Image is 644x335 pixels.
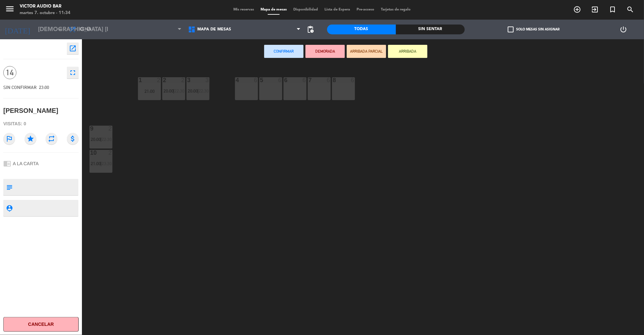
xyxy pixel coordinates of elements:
[164,88,174,94] span: 20:00
[5,4,15,14] i: menu
[102,161,112,166] span: 23:30
[257,8,290,11] span: Mapa de mesas
[69,69,77,77] i: fullscreen
[80,27,91,32] span: Cena
[626,6,634,13] i: search
[39,85,49,90] span: 23:00
[13,161,39,166] span: A LA CARTA
[396,25,465,34] div: Sin sentar
[327,77,331,83] div: 6
[20,3,70,10] div: Victor Audio Bar
[3,160,11,167] i: chrome_reader_mode
[174,88,185,94] span: 22:30
[327,25,396,34] div: Todas
[90,126,90,132] div: 9
[3,66,16,79] span: 14
[254,77,258,83] div: 6
[3,118,79,130] div: Visitas: 0
[67,133,79,145] i: attach_money
[102,137,112,142] span: 22:30
[378,8,414,11] span: Tarjetas de regalo
[230,8,257,11] span: Mis reservas
[573,6,581,13] i: add_circle_outline
[278,77,282,83] div: 6
[619,26,627,33] i: power_settings_new
[351,77,355,83] div: 6
[3,85,37,90] span: SIN CONFIRMAR
[347,45,386,58] button: ARRIBADA PARCIAL
[157,77,161,83] div: 2
[181,77,185,83] div: 2
[284,77,284,83] div: 6
[260,77,260,83] div: 5
[25,133,36,145] i: star
[3,133,15,145] i: outlined_flag
[3,105,58,116] div: [PERSON_NAME]
[264,45,303,58] button: Confirmar
[6,184,13,191] i: subject
[20,10,70,16] div: martes 7. octubre - 11:34
[321,8,353,11] span: Lista de Espera
[508,26,514,32] span: check_box_outline_blank
[591,6,599,13] i: exit_to_app
[199,88,209,94] span: 22:30
[139,77,139,83] div: 1
[302,77,306,83] div: 6
[46,133,57,145] i: repeat
[108,150,112,156] div: 2
[305,45,345,58] button: DEMORADA
[290,8,321,11] span: Disponibilidad
[138,89,161,94] div: 21:00
[188,88,198,94] span: 20:00
[100,137,102,142] span: |
[197,27,231,32] span: MAPA DE MESAS
[67,67,79,79] button: fullscreen
[508,26,559,32] label: Solo mesas sin asignar
[307,26,315,33] span: pending_actions
[91,161,101,166] span: 21:00
[3,317,79,332] button: Cancelar
[90,150,90,156] div: 10
[56,26,64,33] i: arrow_drop_down
[91,137,101,142] span: 20:00
[197,88,199,94] span: |
[353,8,378,11] span: Pre-acceso
[6,204,13,212] i: person_pin
[609,6,616,13] i: turned_in_not
[205,77,209,83] div: 3
[100,161,102,166] span: |
[308,77,309,83] div: 7
[67,43,79,54] button: open_in_new
[69,44,77,52] i: open_in_new
[333,77,333,83] div: 8
[5,4,15,16] button: menu
[173,88,174,94] span: |
[388,45,427,58] button: ARRIBADA
[108,126,112,132] div: 2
